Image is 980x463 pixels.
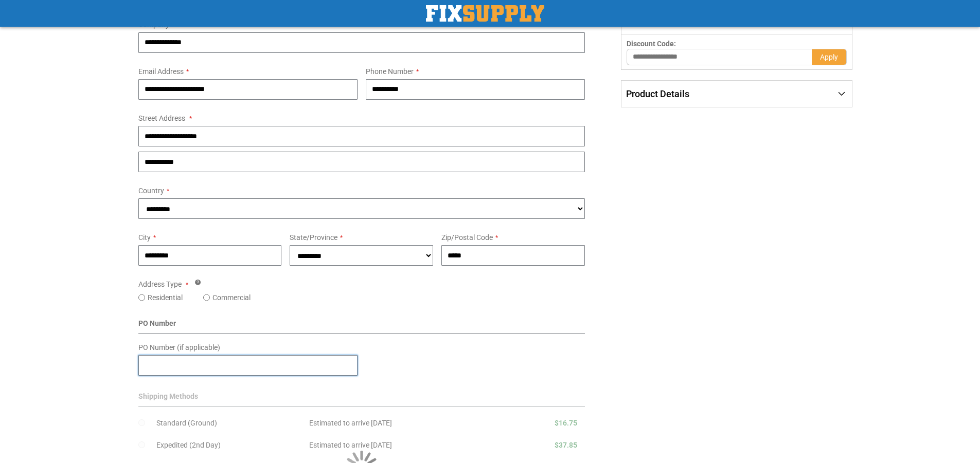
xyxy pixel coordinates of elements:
[138,21,169,29] span: Company
[138,233,151,242] span: City
[138,187,164,195] span: Country
[290,233,337,242] span: State/Province
[138,114,185,122] span: Street Address
[627,40,676,48] span: Discount Code:
[138,318,585,334] div: PO Number
[138,343,220,351] span: PO Number (if applicable)
[812,49,847,65] button: Apply
[212,292,251,303] label: Commercial
[366,67,414,76] span: Phone Number
[626,88,689,99] span: Product Details
[138,280,182,288] span: Address Type
[138,67,184,76] span: Email Address
[441,233,493,242] span: Zip/Postal Code
[426,5,544,22] img: Fix Industrial Supply
[426,5,544,22] a: store logo
[820,53,838,61] span: Apply
[148,292,183,303] label: Residential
